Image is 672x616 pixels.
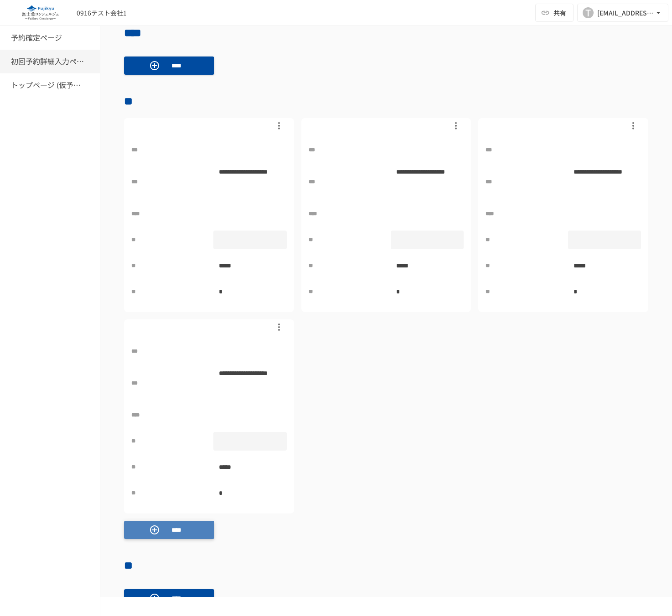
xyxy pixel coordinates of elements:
[11,32,62,44] h6: 予約確定ページ
[11,56,84,67] h6: 初回予約詳細入力ページ
[583,7,594,18] div: T
[577,4,668,22] button: T[EMAIL_ADDRESS][DOMAIN_NAME]
[11,5,69,20] img: eQeGXtYPV2fEKIA3pizDiVdzO5gJTl2ahLbsPaD2E4R
[553,8,566,18] span: 共有
[597,7,654,19] div: [EMAIL_ADDRESS][DOMAIN_NAME]
[77,8,127,18] div: 0916テスト会社1
[535,4,574,22] button: 共有
[11,79,84,91] h6: トップページ (仮予約一覧)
